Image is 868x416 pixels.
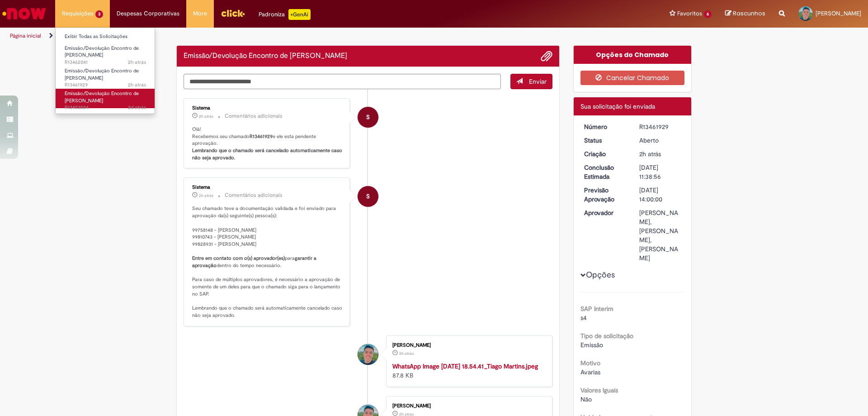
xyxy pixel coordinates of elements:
[128,81,146,88] span: 2h atrás
[65,81,146,89] span: R13461929
[392,362,538,370] a: WhatsApp Image [DATE] 18.54.41_Tiago Martins.jpeg
[577,163,633,181] dt: Conclusão Estimada
[65,104,146,111] span: R13453554
[392,343,543,348] div: [PERSON_NAME]
[529,77,547,86] span: Enviar
[192,126,343,162] p: Olá! Recebemos seu chamado e ele esta pendente aprovação.
[55,27,155,114] ul: Requisições
[639,208,681,263] div: [PERSON_NAME], [PERSON_NAME], [PERSON_NAME]
[65,67,139,81] span: Emissão/Devolução Encontro de [PERSON_NAME]
[580,341,603,349] span: Emissão
[577,186,633,204] dt: Previsão Aprovação
[95,10,103,18] span: 3
[704,10,712,18] span: 6
[392,362,543,380] div: 87.8 KB
[639,122,681,131] div: R13461929
[733,9,765,18] span: Rascunhos
[580,305,613,313] b: SAP Interim
[56,89,155,108] a: Aberto R13453554 : Emissão/Devolução Encontro de Contas Fornecedor
[577,149,633,158] dt: Criação
[358,107,378,128] div: System
[192,185,343,190] div: Sistema
[56,66,155,86] a: Aberto R13461929 : Emissão/Devolução Encontro de Contas Fornecedor
[639,136,681,145] div: Aberto
[128,104,146,111] time: 27/08/2025 16:25:49
[580,71,685,85] button: Cancelar Chamado
[580,102,655,110] span: Sua solicitação foi enviada
[221,6,245,20] img: click_logo_yellow_360x200.png
[1,5,47,23] img: ServiceNow
[7,28,572,44] ul: Trilhas de página
[358,186,378,207] div: System
[193,9,207,18] span: More
[117,9,179,18] span: Despesas Corporativas
[639,163,681,181] div: [DATE] 11:38:56
[399,351,414,356] span: 2h atrás
[259,9,311,20] div: Padroniza
[128,59,146,66] time: 29/08/2025 11:54:41
[639,186,681,204] div: [DATE] 14:00:00
[366,186,370,207] span: S
[541,50,552,62] button: Adicionar anexos
[577,122,633,131] dt: Número
[639,150,661,158] time: 29/08/2025 11:38:51
[250,133,273,140] b: R13461929
[199,114,213,119] span: 2h atrás
[577,136,633,145] dt: Status
[199,193,213,198] span: 2h atrás
[580,368,600,376] span: Avarias
[192,147,344,161] b: Lembrando que o chamado será cancelado automaticamente caso não seja aprovado.
[56,43,155,63] a: Aberto R13462041 : Emissão/Devolução Encontro de Contas Fornecedor
[192,255,285,262] b: Entre em contato com o(s) aprovador(es)
[192,205,343,319] p: Seu chamado teve a documentação validada e foi enviado para aprovação da(s) seguinte(s) pessoa(s)...
[399,351,414,356] time: 29/08/2025 11:38:48
[577,208,633,217] dt: Aprovador
[184,52,347,60] h2: Emissão/Devolução Encontro de Contas Fornecedor Histórico de tíquete
[510,74,552,89] button: Enviar
[358,344,378,365] div: Sostenys Campos Souza
[580,332,633,340] b: Tipo de solicitação
[580,314,587,322] span: s4
[580,359,600,367] b: Motivo
[128,59,146,66] span: 2h atrás
[65,45,139,59] span: Emissão/Devolução Encontro de [PERSON_NAME]
[392,403,543,409] div: [PERSON_NAME]
[65,59,146,66] span: R13462041
[192,255,318,269] b: garantir a aprovação
[192,105,343,111] div: Sistema
[366,106,370,128] span: S
[128,104,146,111] span: 2d atrás
[725,10,765,18] a: Rascunhos
[225,191,283,199] small: Comentários adicionais
[62,9,94,18] span: Requisições
[580,395,592,403] span: Não
[128,81,146,88] time: 29/08/2025 11:38:53
[184,74,501,89] textarea: Digite sua mensagem aqui...
[816,10,861,17] span: [PERSON_NAME]
[639,150,661,158] span: 2h atrás
[199,193,213,198] time: 29/08/2025 12:02:12
[225,112,283,120] small: Comentários adicionais
[56,32,155,42] a: Exibir Todas as Solicitações
[574,46,692,64] div: Opções do Chamado
[10,32,41,39] a: Página inicial
[65,90,139,104] span: Emissão/Devolução Encontro de [PERSON_NAME]
[639,149,681,158] div: 29/08/2025 11:38:51
[580,386,618,394] b: Valores Iguais
[199,114,213,119] time: 29/08/2025 12:02:20
[288,9,311,20] p: +GenAi
[677,9,702,18] span: Favoritos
